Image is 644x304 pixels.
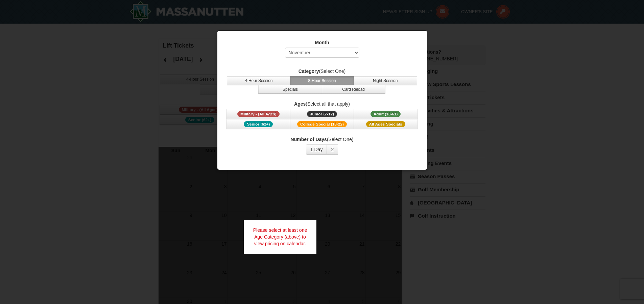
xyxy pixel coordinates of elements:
[226,109,290,119] button: Military - (All Ages)
[354,109,418,119] button: Adult (13-61)
[226,101,419,107] label: (Select all that apply)
[327,144,338,155] button: 2
[226,136,419,143] label: (Select One)
[290,76,354,85] button: 8-Hour Session
[226,68,419,75] label: (Select One)
[366,121,405,127] span: All Ages Specials
[315,40,329,45] strong: Month
[354,76,417,85] button: Night Session
[291,137,327,142] strong: Number of Days
[307,111,337,117] span: Junior (7-12)
[294,101,306,107] strong: Ages
[244,121,273,127] span: Senior (62+)
[354,119,418,129] button: All Ages Specials
[290,109,354,119] button: Junior (7-12)
[371,111,401,117] span: Adult (13-61)
[227,76,290,85] button: 4-Hour Session
[290,119,354,129] button: College Special (18-22)
[306,144,327,155] button: 1 Day
[237,111,280,117] span: Military - (All Ages)
[244,220,317,254] div: Please select at least one Age Category (above) to view pricing on calendar.
[299,68,319,74] strong: Category
[226,119,290,129] button: Senior (62+)
[297,121,347,127] span: College Special (18-22)
[258,85,322,94] button: Specials
[322,85,385,94] button: Card Reload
